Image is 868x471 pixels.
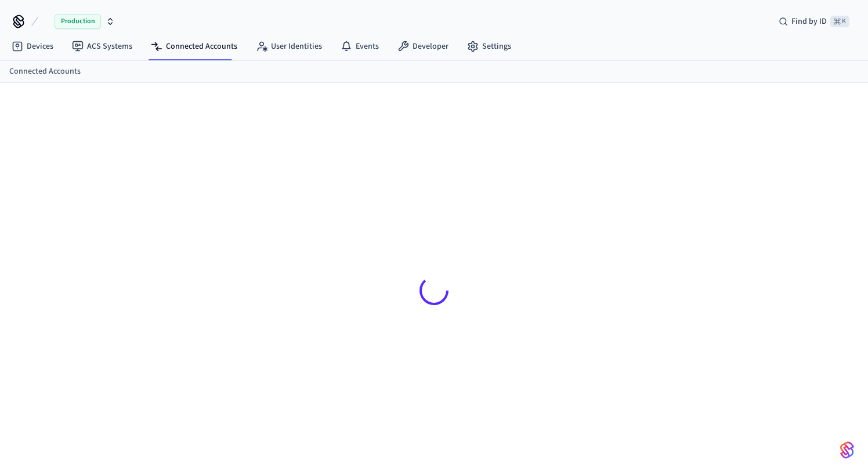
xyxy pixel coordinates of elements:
[791,16,827,27] span: Find by ID
[63,36,142,57] a: ACS Systems
[247,36,331,57] a: User Identities
[458,36,520,57] a: Settings
[142,36,247,57] a: Connected Accounts
[9,66,81,78] a: Connected Accounts
[830,16,849,27] span: ⌘ K
[388,36,458,57] a: Developer
[2,36,63,57] a: Devices
[840,441,854,459] img: SeamLogoGradient.69752ec5.svg
[769,11,859,32] div: Find by ID⌘ K
[55,14,101,29] span: Production
[331,36,388,57] a: Events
